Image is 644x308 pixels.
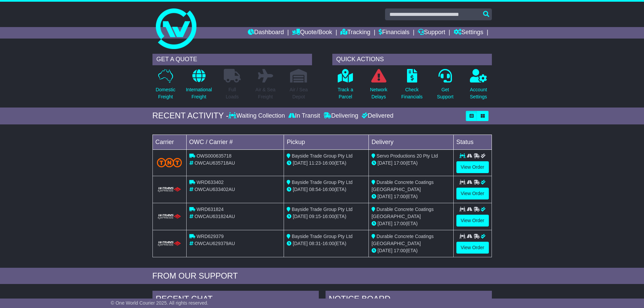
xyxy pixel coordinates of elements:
[470,69,487,104] a: AccountSettings
[378,248,392,253] span: [DATE]
[368,135,453,149] td: Delivery
[157,241,182,247] img: HiTrans.png
[332,54,492,65] div: QUICK ACTIONS
[456,161,489,173] a: View Order
[248,27,284,39] a: Dashboard
[360,112,393,120] div: Delivered
[456,215,489,227] a: View Order
[456,242,489,254] a: View Order
[293,160,308,166] span: [DATE]
[157,214,182,220] img: HiTrans.png
[229,112,286,120] div: Waiting Collection
[323,160,334,166] span: 16:00
[156,86,175,100] p: Domestic Freight
[372,160,451,167] div: (ETA)
[155,69,175,104] a: DomesticFreight
[224,86,241,100] p: Full Loads
[196,153,232,159] span: OWS000635718
[111,300,209,306] span: © One World Courier 2025. All rights reserved.
[194,160,235,166] span: OWCAU635718AU
[378,221,392,226] span: [DATE]
[401,86,423,100] p: Check Financials
[372,247,451,254] div: (ETA)
[437,86,453,100] p: Get Support
[372,193,451,200] div: (ETA)
[323,187,334,192] span: 16:00
[394,160,406,166] span: 17:00
[309,241,321,246] span: 08:31
[370,86,387,100] p: Network Delays
[287,240,366,247] div: - (ETA)
[337,69,354,104] a: Track aParcel
[323,214,334,219] span: 16:00
[256,86,276,100] p: Air & Sea Freight
[372,207,434,219] span: Durable Concrete Coatings [GEOGRAPHIC_DATA]
[338,86,353,100] p: Track a Parcel
[394,221,406,226] span: 17:00
[196,180,223,185] span: WRD633402
[152,135,186,149] td: Carrier
[401,69,423,104] a: CheckFinancials
[287,160,366,167] div: - (ETA)
[378,194,392,199] span: [DATE]
[186,86,212,100] p: International Freight
[377,153,438,159] span: Servo Productions 20 Pty Ltd
[309,160,321,166] span: 11:23
[186,69,212,104] a: InternationalFreight
[157,158,182,167] img: TNT_Domestic.png
[196,207,223,212] span: WRD631824
[152,271,492,281] div: FROM OUR SUPPORT
[293,187,308,192] span: [DATE]
[194,187,235,192] span: OWCAU633402AU
[369,69,387,104] a: NetworkDelays
[372,234,434,246] span: Durable Concrete Coatings [GEOGRAPHIC_DATA]
[292,27,332,39] a: Quote/Book
[152,54,312,65] div: GET A QUOTE
[309,214,321,219] span: 09:15
[323,241,334,246] span: 16:00
[470,86,487,100] p: Account Settings
[194,241,235,246] span: OWCAU629379AU
[287,112,322,120] div: In Transit
[456,188,489,199] a: View Order
[292,153,353,159] span: Bayside Trade Group Pty Ltd
[186,135,284,149] td: OWC / Carrier #
[453,135,492,149] td: Status
[292,234,353,239] span: Bayside Trade Group Pty Ltd
[372,220,451,227] div: (ETA)
[284,135,369,149] td: Pickup
[378,160,392,166] span: [DATE]
[157,187,182,193] img: HiTrans.png
[394,248,406,253] span: 17:00
[196,234,223,239] span: WRD629379
[340,27,370,39] a: Tracking
[194,214,235,219] span: OWCAU631824AU
[454,27,483,39] a: Settings
[293,241,308,246] span: [DATE]
[293,214,308,219] span: [DATE]
[322,112,360,120] div: Delivering
[292,207,353,212] span: Bayside Trade Group Pty Ltd
[372,180,434,192] span: Durable Concrete Coatings [GEOGRAPHIC_DATA]
[287,213,366,220] div: - (ETA)
[290,86,308,100] p: Air / Sea Depot
[436,69,454,104] a: GetSupport
[379,27,409,39] a: Financials
[152,111,229,121] div: RECENT ACTIVITY -
[309,187,321,192] span: 08:54
[394,194,406,199] span: 17:00
[292,180,353,185] span: Bayside Trade Group Pty Ltd
[418,27,445,39] a: Support
[287,186,366,193] div: - (ETA)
